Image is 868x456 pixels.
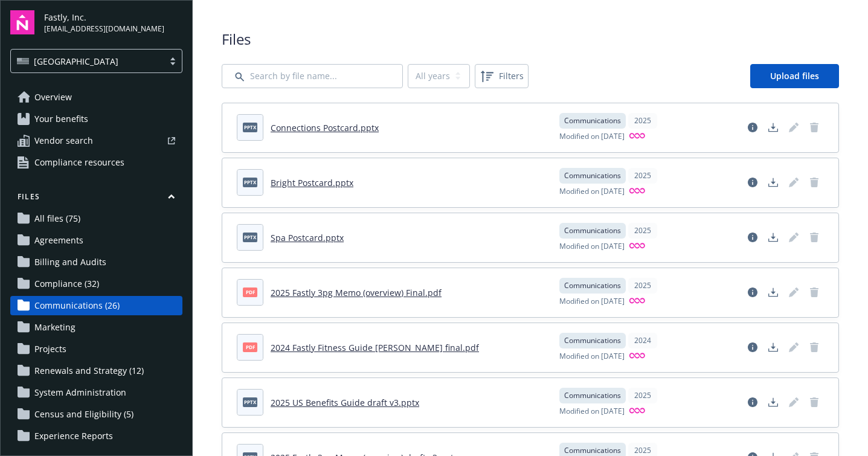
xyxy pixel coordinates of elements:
a: Billing and Audits [10,252,182,272]
a: View file details [743,173,762,192]
button: Files [10,191,182,207]
span: Delete document [805,338,824,357]
span: Modified on [DATE] [559,241,625,252]
span: Communications [564,335,621,346]
span: Filters [477,66,526,86]
span: Communications [564,115,621,126]
span: Modified on [DATE] [559,186,625,197]
a: Connections Postcard.pptx [271,122,379,133]
a: Bright Postcard.pptx [271,177,353,188]
span: Edit document [784,283,803,302]
a: Renewals and Strategy (12) [10,361,182,381]
span: pdf [243,342,257,352]
span: pdf [243,287,257,297]
span: [EMAIL_ADDRESS][DOMAIN_NAME] [44,24,164,34]
a: Upload files [750,64,839,88]
button: Filters [475,64,529,88]
span: Upload files [770,70,819,82]
span: Communications [564,225,621,236]
div: 2025 [628,223,657,239]
div: 2025 [628,168,657,184]
img: navigator-logo.svg [10,10,34,34]
span: System Administration [34,383,126,402]
span: Delete document [805,228,824,247]
span: Modified on [DATE] [559,296,625,307]
a: Edit document [784,393,803,412]
a: Vendor search [10,131,182,150]
span: Compliance (32) [34,274,99,294]
span: Marketing [34,318,76,337]
span: Modified on [DATE] [559,351,625,362]
div: 2024 [628,333,657,348]
a: Spa Postcard.pptx [271,232,344,243]
span: Fastly, Inc. [44,11,164,24]
span: Delete document [805,393,824,412]
div: 2025 [628,388,657,403]
span: pptx [243,233,257,242]
span: Edit document [784,228,803,247]
span: Modified on [DATE] [559,131,625,143]
a: 2024 Fastly Fitness Guide [PERSON_NAME] final.pdf [271,342,479,353]
a: System Administration [10,383,182,402]
span: Agreements [34,231,83,250]
span: Projects [34,339,66,359]
input: Search by file name... [222,64,403,88]
span: Edit document [784,173,803,192]
span: Files [222,29,839,50]
a: Download document [764,393,783,412]
span: Edit document [784,118,803,137]
a: Marketing [10,318,182,337]
span: Edit document [784,338,803,357]
span: Compliance resources [34,153,124,172]
span: [GEOGRAPHIC_DATA] [17,55,158,68]
a: Download document [764,228,783,247]
a: View file details [743,228,762,247]
a: View file details [743,393,762,412]
span: Experience Reports [34,426,113,446]
span: All files (75) [34,209,80,228]
a: View file details [743,338,762,357]
a: Communications (26) [10,296,182,315]
a: 2025 US Benefits Guide draft v3.pptx [271,397,419,408]
a: Agreements [10,231,182,250]
span: Filters [499,69,524,82]
span: Overview [34,88,72,107]
span: Delete document [805,173,824,192]
a: Compliance resources [10,153,182,172]
a: Download document [764,173,783,192]
span: [GEOGRAPHIC_DATA] [34,55,118,68]
a: Your benefits [10,109,182,129]
a: Census and Eligibility (5) [10,405,182,424]
a: Experience Reports [10,426,182,446]
span: pptx [243,123,257,132]
a: View file details [743,118,762,137]
span: pptx [243,397,257,406]
span: Census and Eligibility (5) [34,405,133,424]
span: Renewals and Strategy (12) [34,361,144,381]
span: Vendor search [34,131,93,150]
a: Compliance (32) [10,274,182,294]
a: Projects [10,339,182,359]
span: Modified on [DATE] [559,406,625,417]
span: Billing and Audits [34,252,106,272]
span: Communications (26) [34,296,120,315]
a: 2025 Fastly 3pg Memo (overview) Final.pdf [271,287,442,298]
span: Delete document [805,118,824,137]
span: Communications [564,280,621,291]
span: Communications [564,170,621,181]
span: Delete document [805,283,824,302]
span: Communications [564,390,621,401]
span: pptx [243,178,257,187]
button: Fastly, Inc.[EMAIL_ADDRESS][DOMAIN_NAME] [44,10,182,34]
